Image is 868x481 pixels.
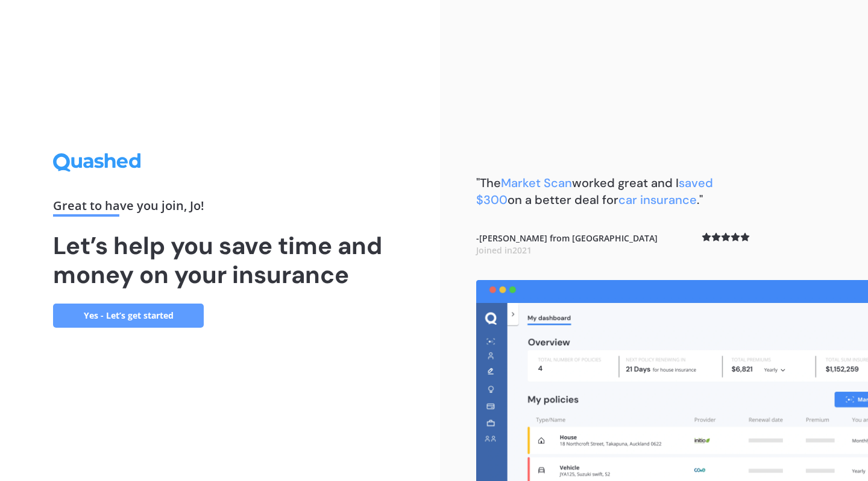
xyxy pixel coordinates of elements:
span: Joined in 2021 [476,244,532,256]
h1: Let’s help you save time and money on your insurance [53,231,387,289]
b: - [PERSON_NAME] from [GEOGRAPHIC_DATA] [476,232,658,256]
img: dashboard.webp [476,280,868,481]
b: "The worked great and I on a better deal for ." [476,175,713,208]
span: saved $300 [476,175,713,208]
span: Market Scan [501,175,572,191]
a: Yes - Let’s get started [53,304,204,328]
span: car insurance [618,192,697,208]
div: Great to have you join , Jo ! [53,200,387,217]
